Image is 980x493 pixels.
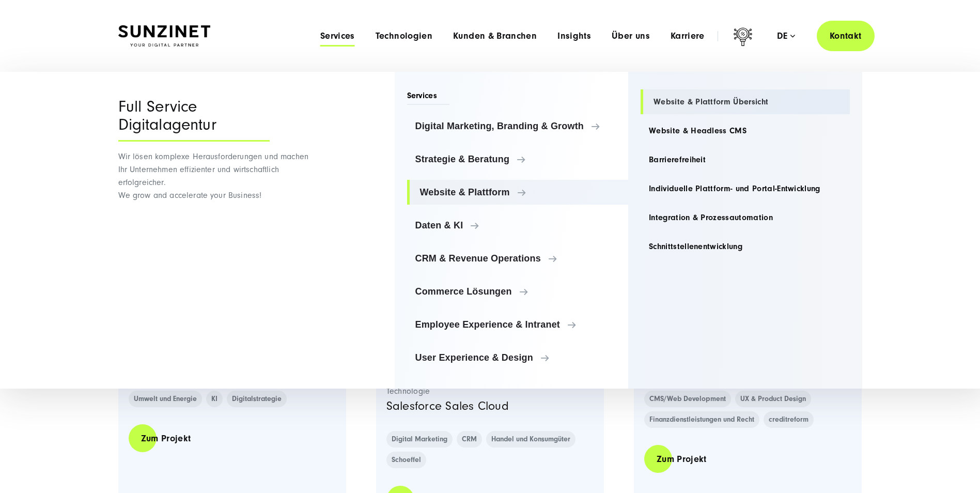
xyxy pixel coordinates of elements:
[641,176,850,201] a: Individuelle Plattform- und Portal-Entwicklung
[671,31,705,41] a: Karriere
[644,391,731,407] a: CMS/Web Development
[644,411,759,428] a: Finanzdienstleistungen und Recht
[415,286,620,297] span: Commerce Lösungen
[777,31,795,41] div: de
[407,147,629,172] a: Strategie & Beratung
[386,396,594,416] p: Salesforce Sales Cloud
[641,147,850,172] a: Barrierefreiheit
[407,213,629,238] a: Daten & KI
[386,386,594,396] strong: Technologie
[386,452,426,468] a: Schoeffel
[415,154,620,164] span: Strategie & Beratung
[415,121,620,131] span: Digital Marketing, Branding & Growth
[817,21,875,51] a: Kontakt
[453,31,537,41] a: Kunden & Branchen
[641,205,850,230] a: Integration & Prozessautomation
[118,152,309,200] span: Wir lösen komplexe Herausforderungen und machen Ihr Unternehmen effizienter und wirtschaftlich er...
[386,431,453,448] a: Digital Marketing
[457,431,482,448] a: CRM
[415,220,620,230] span: Daten & KI
[407,114,629,138] a: Digital Marketing, Branding & Growth
[129,424,204,453] a: Zum Projekt
[641,118,850,143] a: Website & Headless CMS
[415,253,620,264] span: CRM & Revenue Operations
[407,246,629,271] a: CRM & Revenue Operations
[415,319,620,330] span: Employee Experience & Intranet
[206,391,223,407] a: KI
[320,31,355,41] a: Services
[486,431,575,448] a: Handel und Konsumgüter
[641,89,850,114] a: Website & Plattform Übersicht
[407,279,629,304] a: Commerce Lösungen
[612,31,650,41] a: Über uns
[118,25,210,47] img: SUNZINET Full Service Digital Agentur
[420,187,620,197] span: Website & Plattform
[407,312,629,337] a: Employee Experience & Intranet
[644,444,719,474] a: Zum Projekt
[407,180,629,205] a: Website & Plattform
[227,391,287,407] a: Digitalstrategie
[118,98,270,142] div: Full Service Digitalagentur
[129,391,202,407] a: Umwelt und Energie
[407,345,629,370] a: User Experience & Design
[376,31,432,41] a: Technologien
[641,234,850,259] a: Schnittstellenentwicklung
[557,31,591,41] a: Insights
[735,391,811,407] a: UX & Product Design
[764,411,814,428] a: creditreform
[407,90,450,105] span: Services
[415,352,620,363] span: User Experience & Design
